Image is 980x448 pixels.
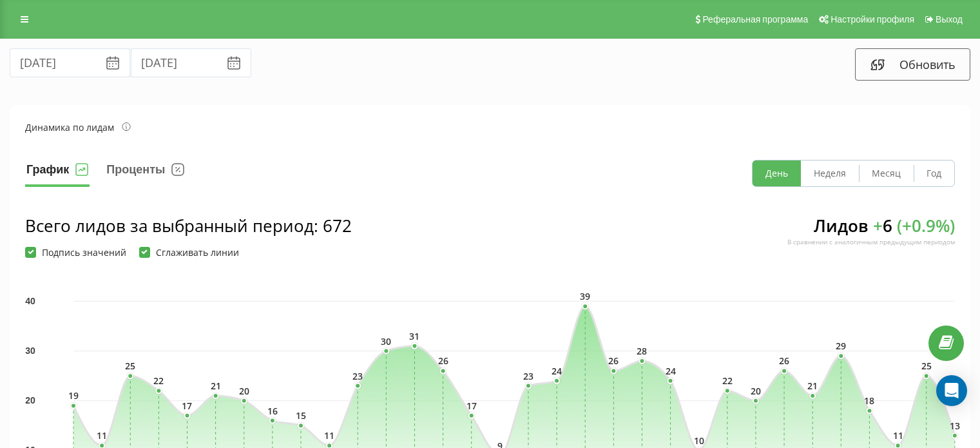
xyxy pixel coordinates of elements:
text: 13 [950,420,960,432]
text: 24 [552,365,562,377]
text: 10 [694,434,704,447]
text: 17 [466,400,477,412]
text: 25 [125,360,135,372]
span: + [873,214,883,237]
button: Проценты [105,160,186,187]
text: 39 [580,290,590,302]
span: Настройки профиля [831,14,914,24]
text: 23 [352,370,363,382]
text: 16 [267,405,278,417]
text: 25 [921,360,932,372]
label: Подпись значений [25,247,126,258]
text: 26 [608,355,619,367]
text: 29 [836,340,846,352]
div: Лидов 6 [787,214,955,258]
text: 22 [722,375,733,387]
text: 11 [893,429,903,442]
text: 26 [438,355,448,367]
div: Open Intercom Messenger [936,375,967,406]
span: Реферальная программа [702,14,808,24]
span: ( + 0.9 %) [897,214,955,237]
button: Обновить [855,48,970,81]
text: 30 [25,346,35,356]
text: 11 [97,429,107,442]
text: 23 [523,370,533,382]
text: 20 [25,395,35,405]
span: Выход [936,14,963,24]
text: 11 [324,429,334,442]
text: 19 [68,389,79,402]
button: График [25,160,90,187]
div: В сравнении с аналогичным предыдущим периодом [787,237,955,246]
text: 21 [807,380,818,392]
text: 40 [25,296,35,306]
div: Динамика по лидам [25,121,131,134]
button: Год [914,161,954,186]
text: 24 [666,365,676,377]
button: День [753,161,801,186]
text: 17 [182,400,192,412]
div: Всего лидов за выбранный период : 672 [25,214,352,237]
button: Месяц [859,161,914,186]
button: Неделя [801,161,859,186]
text: 20 [751,385,761,397]
label: Сглаживать линии [139,247,239,258]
